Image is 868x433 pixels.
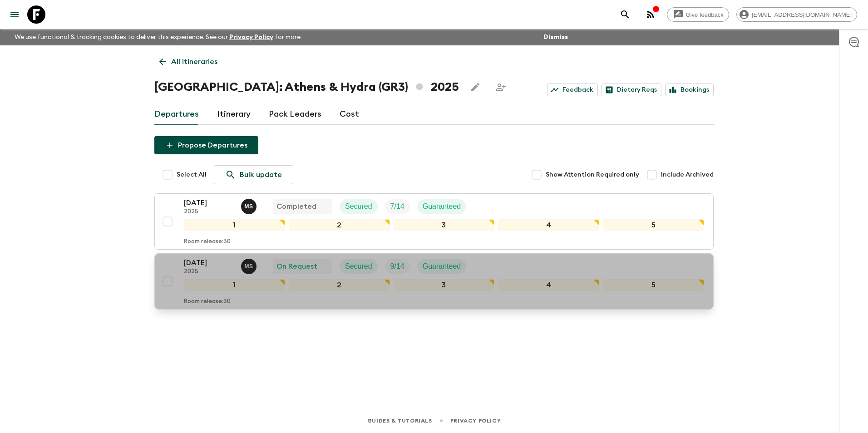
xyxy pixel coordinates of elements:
a: Cost [340,103,359,125]
div: 5 [603,219,704,231]
a: Feedback [547,84,598,96]
div: Trip Fill [385,199,410,214]
button: menu [5,5,24,24]
p: Secured [345,261,372,272]
p: 9 / 14 [390,261,404,272]
span: Share this itinerary [492,78,510,96]
p: 2025 [184,268,234,276]
p: Secured [345,201,372,212]
div: 4 [498,279,599,291]
a: Privacy Policy [450,416,501,426]
p: Room release: 30 [184,238,231,246]
a: Bookings [665,84,714,96]
a: Departures [154,103,199,125]
button: Propose Departures [154,136,258,154]
span: Include Archived [661,170,714,179]
div: 1 [184,219,285,231]
div: Secured [340,259,378,274]
div: 1 [184,279,285,291]
span: Show Attention Required only [546,170,639,179]
a: Bulk update [214,165,293,184]
button: [DATE]2025Magda SotiriadisCompletedSecuredTrip FillGuaranteed12345Room release:30 [154,193,714,250]
p: Bulk update [240,169,282,180]
p: Completed [276,201,316,212]
p: M S [244,263,253,270]
a: Itinerary [217,103,251,125]
span: Magda Sotiriadis [241,202,258,209]
p: [DATE] [184,197,234,208]
h1: [GEOGRAPHIC_DATA]: Athens & Hydra (GR3) 2025 [154,78,459,96]
span: Give feedback [681,11,729,18]
div: 3 [394,279,495,291]
p: Guaranteed [423,261,461,272]
p: All itineraries [171,56,217,67]
span: Magda Sotiriadis [241,261,258,269]
button: Dismiss [541,31,570,44]
a: Guides & Tutorials [367,416,432,426]
button: [DATE]2025Magda SotiriadisOn RequestSecuredTrip FillGuaranteed12345Room release:30 [154,253,714,310]
div: 2 [289,219,390,231]
button: search adventures [616,5,634,24]
div: 4 [498,219,599,231]
div: 2 [289,279,390,291]
button: Edit this itinerary [466,78,484,96]
a: Dietary Reqs [602,84,661,96]
span: Select All [177,170,207,179]
a: All itineraries [154,53,222,71]
p: 7 / 14 [390,201,404,212]
div: Trip Fill [385,259,410,274]
div: 5 [603,279,704,291]
p: Room release: 30 [184,298,231,305]
span: [EMAIL_ADDRESS][DOMAIN_NAME] [747,11,857,18]
p: 2025 [184,208,234,216]
p: On Request [276,261,317,272]
div: [EMAIL_ADDRESS][DOMAIN_NAME] [736,7,857,22]
a: Privacy Policy [229,34,273,40]
p: [DATE] [184,257,234,268]
p: Guaranteed [423,201,461,212]
div: 3 [394,219,495,231]
p: We use functional & tracking cookies to deliver this experience. See our for more. [11,29,306,45]
button: MS [241,259,258,274]
div: Secured [340,199,378,214]
a: Pack Leaders [269,103,321,125]
a: Give feedback [667,7,729,22]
